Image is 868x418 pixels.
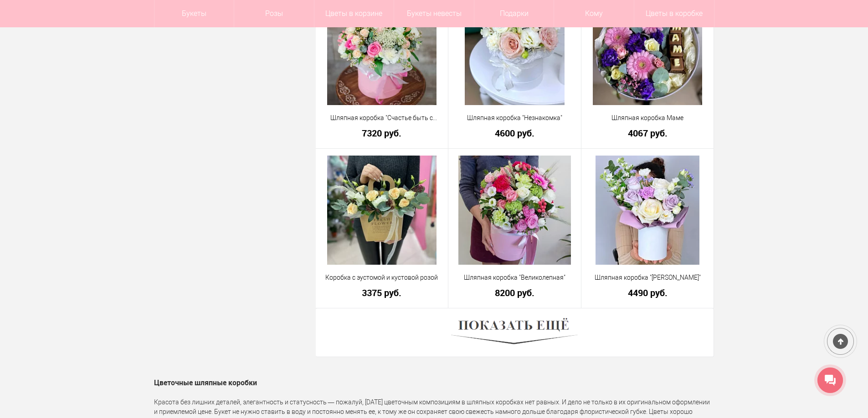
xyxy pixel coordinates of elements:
a: 4067 руб. [587,128,708,138]
img: Коробка с эустомой и кустовой розой [327,156,437,265]
a: Шляпная коробка "Незнакомка" [454,113,575,123]
a: 3375 руб. [322,288,442,297]
a: Шляпная коробка "Великолепная" [454,273,575,282]
img: Шляпная коробка "Анита" [596,156,700,265]
img: Показать ещё [451,315,578,350]
a: 8200 руб. [454,288,575,297]
a: Шляпная коробка "Счастье быть с тобой" [322,113,442,123]
a: 4600 руб. [454,128,575,138]
a: Шляпная коробка "[PERSON_NAME]" [587,273,708,282]
a: Коробка с эустомой и кустовой розой [322,273,442,282]
img: Шляпная коробка "Великолепная" [458,156,571,265]
a: 7320 руб. [322,128,442,138]
a: 4490 руб. [587,288,708,297]
a: Шляпная коробка Маме [587,113,708,123]
a: Показать ещё [451,328,578,336]
b: Цветочные шляпные коробки [154,378,257,388]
